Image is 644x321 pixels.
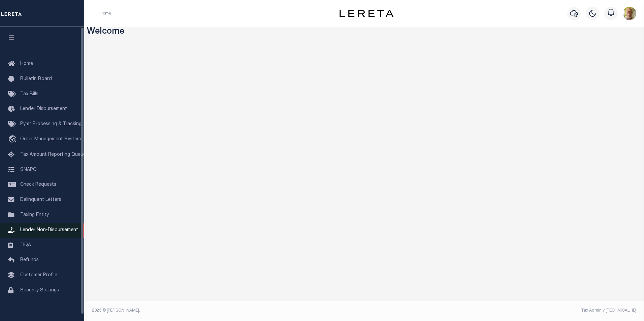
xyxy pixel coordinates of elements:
[20,62,33,66] span: Home
[369,308,637,314] div: Tax Admin v.[TECHNICAL_ID]
[20,198,61,202] span: Delinquent Letters
[20,213,49,217] span: Taxing Entity
[20,288,59,293] span: Security Settings
[20,77,52,81] span: Bulletin Board
[20,167,37,172] span: SNAPQ
[100,10,111,16] li: Home
[87,27,642,37] h3: Welcome
[8,135,19,144] i: travel_explore
[20,152,86,157] span: Tax Amount Reporting Queue
[20,107,67,111] span: Lender Disbursement
[20,228,78,233] span: Lender Non-Disbursement
[20,122,82,127] span: Pymt Processing & Tracking
[20,182,56,187] span: Check Requests
[20,243,31,247] span: TIQA
[340,10,393,17] img: logo-dark.svg
[20,137,81,142] span: Order Management System
[20,273,57,278] span: Customer Profile
[20,258,39,262] span: Refunds
[87,308,364,314] div: 2025 © [PERSON_NAME].
[20,92,38,97] span: Tax Bills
